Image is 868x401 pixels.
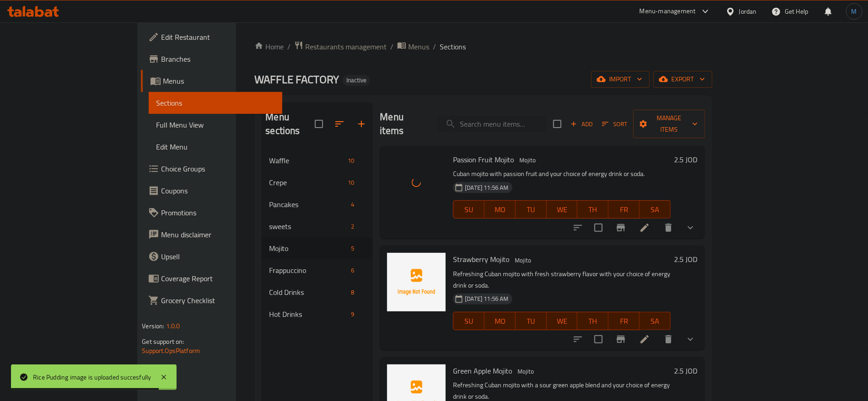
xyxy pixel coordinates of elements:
[679,217,701,239] button: show more
[156,141,275,152] span: Edit Menu
[161,163,275,174] span: Choice Groups
[141,289,282,311] a: Grocery Checklist
[344,156,358,165] span: 10
[141,158,282,180] a: Choice Groups
[347,221,358,232] div: items
[142,320,164,332] span: Version:
[661,74,705,85] span: export
[149,136,282,158] a: Edit Menu
[433,41,436,52] li: /
[577,312,609,330] button: TH
[166,320,180,332] span: 1.0.0
[347,287,358,298] div: items
[141,267,282,289] a: Coverage Report
[589,218,608,237] span: Select to update
[262,237,372,259] div: Mojito5
[156,97,275,108] span: Sections
[254,69,339,90] span: WAFFLE FACTORY
[141,180,282,202] a: Coupons
[161,207,275,218] span: Promotions
[640,312,671,330] button: SA
[347,265,358,276] div: items
[161,32,275,43] span: Edit Restaurant
[674,153,698,166] h6: 2.5 JOD
[380,110,427,138] h2: Menu items
[485,200,516,219] button: MO
[269,199,347,210] span: Pancakes
[262,146,372,329] nav: Menu sections
[262,193,372,215] div: Pancakes4
[305,41,387,52] span: Restaurants management
[516,312,547,330] button: TU
[567,328,589,350] button: sort-choices
[156,119,275,130] span: Full Menu View
[33,372,151,382] div: Rice Pudding image is uploaded succesfully
[309,114,329,134] span: Select all sections
[639,334,650,345] a: Edit menu item
[262,281,372,303] div: Cold Drinks8
[142,336,184,348] span: Get support on:
[453,312,485,330] button: SU
[161,53,275,64] span: Branches
[633,110,705,138] button: Manage items
[453,200,485,219] button: SU
[550,315,574,328] span: WE
[653,71,712,88] button: export
[269,221,347,232] div: sweets
[567,117,596,131] span: Add item
[643,315,667,328] span: SA
[577,200,609,219] button: TH
[548,114,567,134] span: Select section
[142,345,200,357] a: Support.OpsPlatform
[141,246,282,267] a: Upsell
[287,41,291,52] li: /
[852,6,857,16] span: M
[141,202,282,224] a: Promotions
[343,76,370,84] span: Inactive
[350,113,372,135] button: Add section
[612,315,636,328] span: FR
[591,71,650,88] button: import
[511,255,535,266] span: Mojito
[461,294,512,303] span: [DATE] 11:56 AM
[438,116,546,132] input: search
[589,330,608,349] span: Select to update
[262,303,372,325] div: Hot Drinks9
[639,222,650,233] a: Edit menu item
[519,203,543,216] span: TU
[550,203,574,216] span: WE
[347,310,358,319] span: 9
[609,200,640,219] button: FR
[567,117,596,131] button: Add
[347,244,358,253] span: 5
[612,203,636,216] span: FR
[658,217,679,239] button: delete
[269,155,344,166] span: Waffle
[488,315,512,328] span: MO
[390,41,394,52] li: /
[149,92,282,114] a: Sections
[567,217,589,239] button: sort-choices
[457,203,481,216] span: SU
[269,309,347,320] span: Hot Drinks
[598,74,642,85] span: import
[347,266,358,275] span: 6
[685,334,696,345] svg: Show Choices
[262,150,372,171] div: Waffle10
[347,222,358,231] span: 2
[344,178,358,187] span: 10
[161,295,275,306] span: Grocery Checklist
[461,183,512,192] span: [DATE] 11:56 AM
[269,243,347,254] span: Mojito
[679,328,701,350] button: show more
[640,6,696,17] div: Menu-management
[347,200,358,209] span: 4
[397,41,429,53] a: Menus
[602,119,627,129] span: Sort
[269,287,347,298] div: Cold Drinks
[516,200,547,219] button: TU
[141,26,282,48] a: Edit Restaurant
[581,315,605,328] span: TH
[329,113,350,135] span: Sort sections
[262,215,372,237] div: sweets2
